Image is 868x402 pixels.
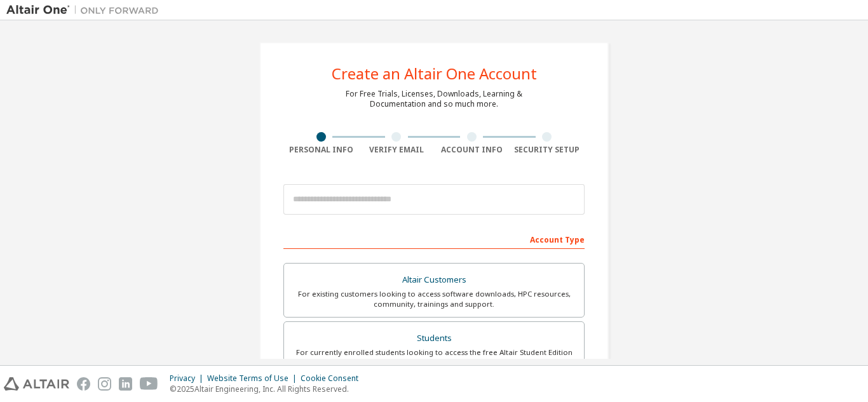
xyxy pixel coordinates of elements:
[292,289,576,309] div: For existing customers looking to access software downloads, HPC resources, community, trainings ...
[434,145,510,155] div: Account Info
[332,66,537,81] div: Create an Altair One Account
[292,271,576,289] div: Altair Customers
[301,373,366,384] div: Cookie Consent
[6,4,165,17] img: Altair One
[292,347,576,368] div: For currently enrolled students looking to access the free Altair Student Edition bundle and all ...
[98,377,111,391] img: instagram.svg
[283,145,359,155] div: Personal Info
[510,145,585,155] div: Security Setup
[292,330,576,347] div: Students
[170,384,366,394] p: © 2025 Altair Engineering, Inc. All Rights Reserved.
[119,377,132,391] img: linkedin.svg
[207,373,301,384] div: Website Terms of Use
[77,377,90,391] img: facebook.svg
[140,377,158,391] img: youtube.svg
[283,229,585,249] div: Account Type
[170,373,207,384] div: Privacy
[359,145,435,155] div: Verify Email
[346,89,522,109] div: For Free Trials, Licenses, Downloads, Learning & Documentation and so much more.
[4,377,69,391] img: altair_logo.svg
